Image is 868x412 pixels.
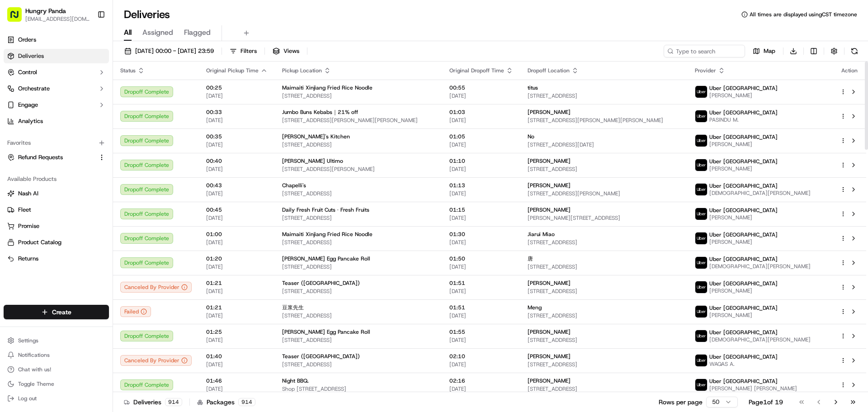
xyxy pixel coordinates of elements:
[709,165,778,172] span: [PERSON_NAME]
[282,133,350,140] span: [PERSON_NAME]'s Kitchen
[695,184,707,195] img: uber-new-logo.jpeg
[18,238,61,246] span: Product Catalog
[709,353,778,360] span: Uber [GEOGRAPHIC_DATA]
[282,304,304,311] span: 豆浆先生
[528,67,570,74] span: Dropoff Location
[206,239,268,246] span: [DATE]
[206,206,268,213] span: 00:45
[4,235,109,250] button: Product Catalog
[206,67,259,74] span: Original Pickup Time
[75,165,78,172] span: •
[695,330,707,342] img: uber-new-logo.jpeg
[282,361,435,368] span: [STREET_ADDRESS]
[9,9,27,27] img: Nash
[206,385,268,393] span: [DATE]
[528,231,555,238] span: Jiarui Miao
[18,85,50,93] span: Orchestrate
[7,238,105,246] a: Product Catalog
[52,308,71,317] span: Create
[709,378,778,385] span: Uber [GEOGRAPHIC_DATA]
[154,89,165,100] button: Start new chat
[206,312,268,319] span: [DATE]
[282,353,360,360] span: Teaser ([GEOGRAPHIC_DATA])
[709,189,811,197] span: [DEMOGRAPHIC_DATA][PERSON_NAME]
[695,306,707,317] img: uber-new-logo.jpeg
[120,282,192,293] button: Canceled By Provider
[449,182,513,189] span: 01:13
[449,385,513,393] span: [DATE]
[449,377,513,384] span: 02:16
[18,351,50,359] span: Notifications
[206,182,268,189] span: 00:43
[695,208,707,220] img: uber-new-logo.jpeg
[18,366,51,373] span: Chat with us!
[449,141,513,148] span: [DATE]
[4,251,109,266] button: Returns
[4,334,109,347] button: Settings
[749,45,779,57] button: Map
[7,189,105,198] a: Nash AI
[25,15,90,23] span: [EMAIL_ADDRESS][DOMAIN_NAME]
[449,353,513,360] span: 02:10
[709,385,797,392] span: [PERSON_NAME] [PERSON_NAME]
[709,263,811,270] span: [DEMOGRAPHIC_DATA][PERSON_NAME]
[9,203,16,210] div: 📗
[695,379,707,391] img: uber-new-logo.jpeg
[449,206,513,213] span: 01:15
[4,186,109,201] button: Nash AI
[282,328,370,336] span: [PERSON_NAME] Egg Pancake Roll
[449,239,513,246] span: [DATE]
[528,336,680,344] span: [STREET_ADDRESS]
[709,231,778,238] span: Uber [GEOGRAPHIC_DATA]
[41,95,124,103] div: We're available if you need us!
[528,279,571,287] span: [PERSON_NAME]
[282,312,435,319] span: [STREET_ADDRESS]
[282,190,435,197] span: [STREET_ADDRESS]
[28,165,73,172] span: [PERSON_NAME]
[41,86,148,95] div: Start new chat
[30,140,33,147] span: •
[206,92,268,99] span: [DATE]
[120,45,218,57] button: [DATE] 00:00 - [DATE] 23:59
[282,377,309,384] span: Night BBQ.
[4,114,109,128] a: Analytics
[4,363,109,376] button: Chat with us!
[528,84,538,91] span: titus
[282,166,435,173] span: [STREET_ADDRESS][PERSON_NAME]
[73,199,149,215] a: 💻API Documentation
[282,279,360,287] span: Teaser ([GEOGRAPHIC_DATA])
[709,214,778,221] span: [PERSON_NAME]
[18,117,43,125] span: Analytics
[18,202,69,211] span: Knowledge Base
[695,281,707,293] img: uber-new-logo.jpeg
[449,336,513,344] span: [DATE]
[528,328,571,336] span: [PERSON_NAME]
[709,92,778,99] span: [PERSON_NAME]
[18,337,38,344] span: Settings
[709,312,778,319] span: [PERSON_NAME]
[282,182,306,189] span: Chapelli's
[206,288,268,295] span: [DATE]
[18,206,31,214] span: Fleet
[848,45,861,57] button: Refresh
[282,385,435,393] span: Shop [STREET_ADDRESS]
[449,190,513,197] span: [DATE]
[18,380,54,388] span: Toggle Theme
[449,263,513,270] span: [DATE]
[241,47,257,55] span: Filters
[206,361,268,368] span: [DATE]
[709,329,778,336] span: Uber [GEOGRAPHIC_DATA]
[25,6,66,15] button: Hungry Panda
[206,157,268,165] span: 00:40
[206,231,268,238] span: 01:00
[709,287,778,294] span: [PERSON_NAME]
[695,232,707,244] img: uber-new-logo.jpeg
[206,255,268,262] span: 01:20
[9,118,61,125] div: Past conversations
[528,263,680,270] span: [STREET_ADDRESS]
[18,52,44,60] span: Deliveries
[140,116,165,127] button: See all
[4,81,109,96] button: Orchestrate
[695,86,707,98] img: uber-new-logo.jpeg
